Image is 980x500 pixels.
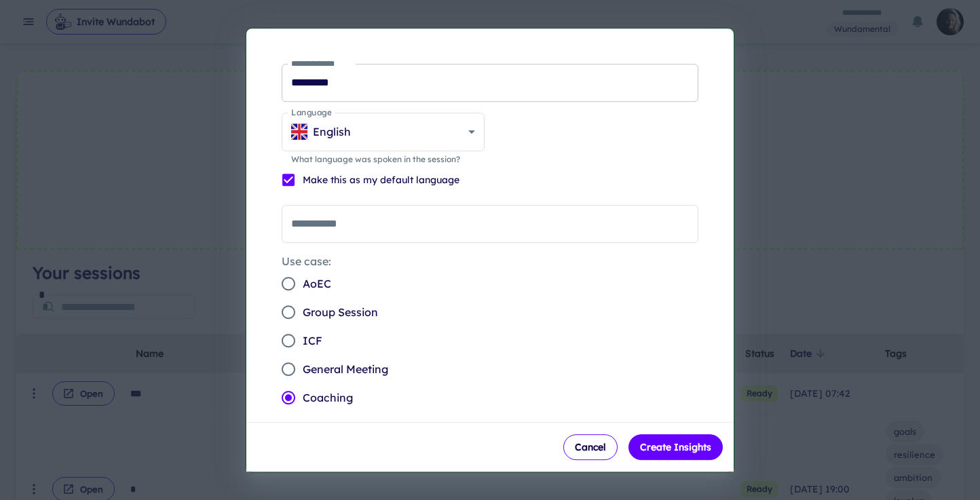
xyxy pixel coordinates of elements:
span: Group Session [303,304,378,320]
p: What language was spoken in the session? [291,153,475,166]
legend: Use case: [282,254,331,269]
span: AoEC [303,275,331,292]
span: Coaching [303,389,353,406]
p: English [313,123,351,140]
p: Make this as my default language [303,172,459,187]
button: Cancel [563,434,618,460]
label: Language [291,107,331,118]
span: ICF [303,332,322,349]
span: General Meeting [303,361,388,377]
img: GB [291,123,307,140]
button: Create Insights [628,434,723,460]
